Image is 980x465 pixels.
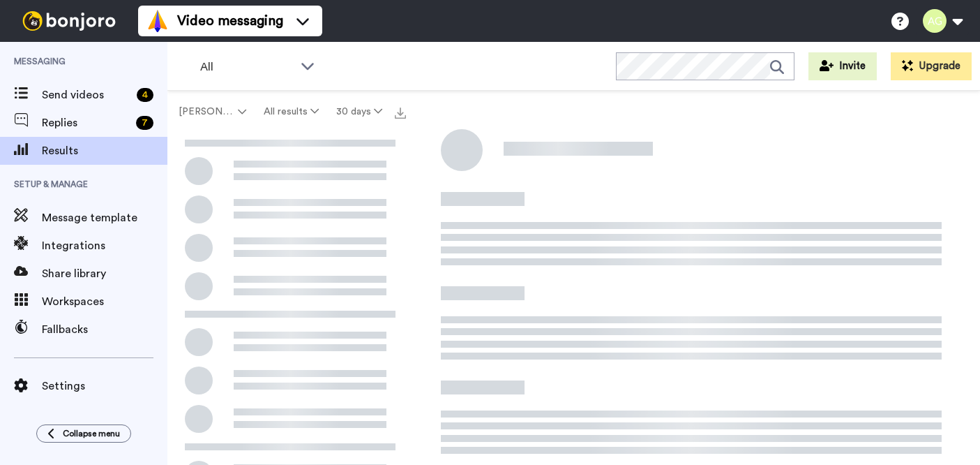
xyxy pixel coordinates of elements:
[327,99,391,124] button: 30 days
[63,428,120,439] span: Collapse menu
[136,116,153,130] div: 7
[42,237,167,254] span: Integrations
[177,11,283,31] span: Video messaging
[42,115,130,131] span: Replies
[36,425,131,443] button: Collapse menu
[891,52,972,80] button: Upgrade
[42,265,167,282] span: Share library
[391,101,410,122] button: Export all results that match these filters now.
[170,99,255,124] button: [PERSON_NAME].
[200,59,294,75] span: All
[808,52,877,80] button: Invite
[179,105,235,119] span: [PERSON_NAME].
[42,293,167,310] span: Workspaces
[17,11,121,31] img: bj-logo-header-white.svg
[137,88,153,102] div: 4
[42,321,167,338] span: Fallbacks
[146,10,169,32] img: vm-color.svg
[42,87,131,103] span: Send videos
[42,378,167,394] span: Settings
[42,142,167,159] span: Results
[395,108,406,119] img: export.svg
[42,209,167,226] span: Message template
[255,99,328,124] button: All results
